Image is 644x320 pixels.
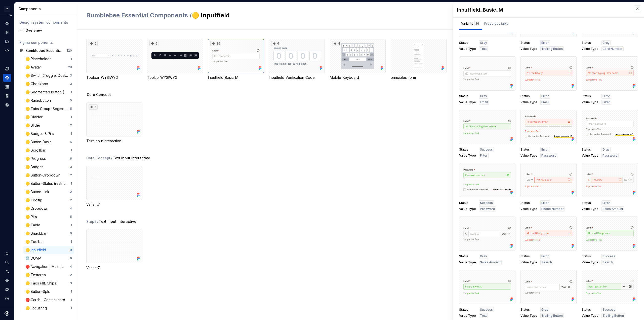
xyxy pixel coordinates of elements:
[541,308,548,312] span: Gray
[602,308,615,312] span: Success
[480,94,487,98] span: Gray
[25,81,50,86] div: 🟡 Checkbox
[86,202,142,207] div: Variant7
[3,38,11,46] a: Analytics
[25,264,70,269] div: 🔴 Navigation | Main (Legacy)
[582,154,598,158] span: Value Type
[18,6,75,11] div: Components
[67,49,72,53] div: 120
[3,286,11,294] button: Contact support
[70,98,72,102] div: 5
[70,231,72,235] div: 6
[70,273,72,277] div: 2
[459,254,476,258] span: Status
[5,311,10,316] a: Supernova Logo
[457,6,629,13] div: Inputfield_Basic_M
[541,207,564,211] span: Phone Number
[208,75,264,80] div: Inputfield_Basic_M
[3,267,11,275] a: Invite team
[23,263,74,271] a: 🔴 Navigation | Main (Legacy)4
[25,306,49,311] div: 🟡 Focusring
[23,271,74,279] a: 🟡 Textarea2
[3,28,11,37] a: Documentation
[208,39,264,80] div: 36Inputfield_Basic_M
[3,92,11,100] div: Storybook stories
[459,100,476,104] span: Value Type
[3,19,11,27] div: Home
[582,308,598,312] span: Status
[23,246,74,254] a: 🟡 Inputfield9
[23,55,74,63] a: 🟡 Placeholder1
[25,28,72,33] div: Overview
[3,47,11,55] a: Code automation
[25,289,52,294] div: 🟡 Button-Split
[602,254,615,258] span: Success
[520,308,537,312] span: Status
[25,272,48,277] div: 🟡 Textarea
[70,107,72,111] div: 5
[70,123,72,127] div: 2
[17,26,74,34] a: Overview
[1,3,13,14] button: V
[541,260,552,264] span: Search
[71,182,72,186] div: 1
[602,94,610,98] span: Error
[25,48,63,53] div: Bumblebee Essential Components
[70,215,72,219] div: 5
[474,21,480,26] div: 36
[86,12,192,19] span: Bumblebee Essential Components /
[25,148,48,153] div: 🟡 Scrollbar
[23,213,74,221] a: 🟡 Pills5
[25,164,46,169] div: 🟡 Badges
[602,260,613,264] span: Search
[210,41,221,46] div: 36
[71,132,72,136] div: 1
[520,254,537,258] span: Status
[86,102,142,144] div: 6Text Input Interactive
[520,94,537,98] span: Status
[602,148,610,152] span: Gray
[70,206,72,210] div: 4
[70,198,72,202] div: 2
[23,88,74,96] a: 🟡 Segmented Button (Button Group) - Multi-Select1
[23,113,74,121] a: 🟡 Divider1
[23,171,74,179] a: 🟡 Button-Dropdown2
[23,155,74,163] a: 🟡 Progress6
[269,75,325,80] div: Inputfield_Verification_Code
[25,106,70,111] div: 🟡 Tabs Group (Segmented Control) - Single Select
[70,173,72,177] div: 2
[459,47,476,51] span: Value Type
[86,11,494,19] h2: 🟡 Inputfield
[23,279,74,287] a: 🟡 Tags (alt. Chips)3
[480,154,488,158] span: Filter
[23,138,74,146] a: 🟡 Button-Basic6
[25,281,60,286] div: 🟡 Tags (alt. Chips)
[3,249,11,257] button: Notifications
[3,276,11,285] a: Settings
[480,308,493,312] span: Success
[71,298,72,302] div: 1
[89,41,98,46] div: 2
[602,100,610,104] span: Filter
[23,130,74,138] a: 🟡 Badges & Pills1
[25,139,54,145] div: 🟡 Button-Basic
[520,41,537,45] span: Status
[541,148,549,152] span: Error
[520,148,537,152] span: Status
[23,238,74,246] a: 🟡 Toolbar1
[459,148,476,152] span: Status
[86,156,110,161] div: Core Concept
[70,74,72,78] div: 3
[271,41,280,46] div: 6
[541,100,549,104] span: Email
[23,188,74,196] a: 🟡 Button-Link2
[480,254,487,258] span: Gray
[71,115,72,119] div: 1
[25,206,50,211] div: 🟡 Dropdown
[459,308,476,312] span: Status
[25,198,44,203] div: 🟡 Tooltip
[3,101,11,109] a: Data sources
